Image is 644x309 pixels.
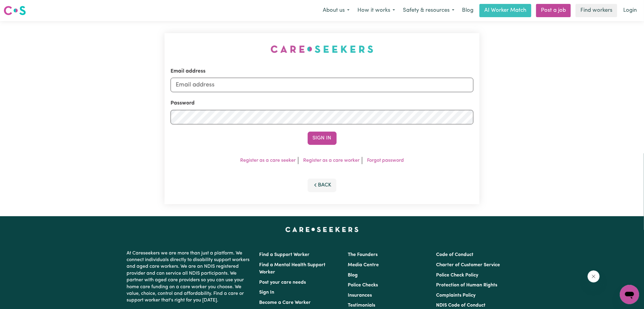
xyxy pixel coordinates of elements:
[171,78,473,92] input: Email address
[4,4,26,17] a: Careseekers logo
[620,4,640,17] a: Login
[240,158,296,163] a: Register as a care seeker
[479,4,531,17] a: AI Worker Match
[436,283,497,288] a: Protection of Human Rights
[259,263,326,275] a: Find a Mental Health Support Worker
[308,132,337,145] button: Sign In
[308,179,337,192] button: Back
[436,293,476,298] a: Complaints Policy
[348,263,379,267] a: Media Centre
[4,5,26,16] img: Careseekers logo
[576,4,617,17] a: Find workers
[399,4,458,17] button: Safety & resources
[436,263,500,267] a: Charter of Customer Service
[127,248,252,306] p: At Careseekers we are more than just a platform. We connect individuals directly to disability su...
[285,227,359,232] a: Careseekers home page
[436,252,473,257] a: Code of Conduct
[367,158,404,163] a: Forgot password
[259,300,311,305] a: Become a Care Worker
[348,303,375,308] a: Testimonials
[259,252,310,257] a: Find a Support Worker
[259,290,275,295] a: Sign In
[4,4,36,9] span: Need any help?
[536,4,571,17] a: Post a job
[171,99,195,107] label: Password
[303,158,360,163] a: Register as a care worker
[620,285,639,304] iframe: Button to launch messaging window
[319,4,353,17] button: About us
[348,283,378,288] a: Police Checks
[458,4,477,17] a: Blog
[436,273,478,278] a: Police Check Policy
[348,273,358,278] a: Blog
[348,293,372,298] a: Insurances
[353,4,399,17] button: How it works
[171,67,206,75] label: Email address
[436,303,485,308] a: NDIS Code of Conduct
[259,280,306,285] a: Post your care needs
[588,270,600,282] iframe: Close message
[348,252,378,257] a: The Founders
